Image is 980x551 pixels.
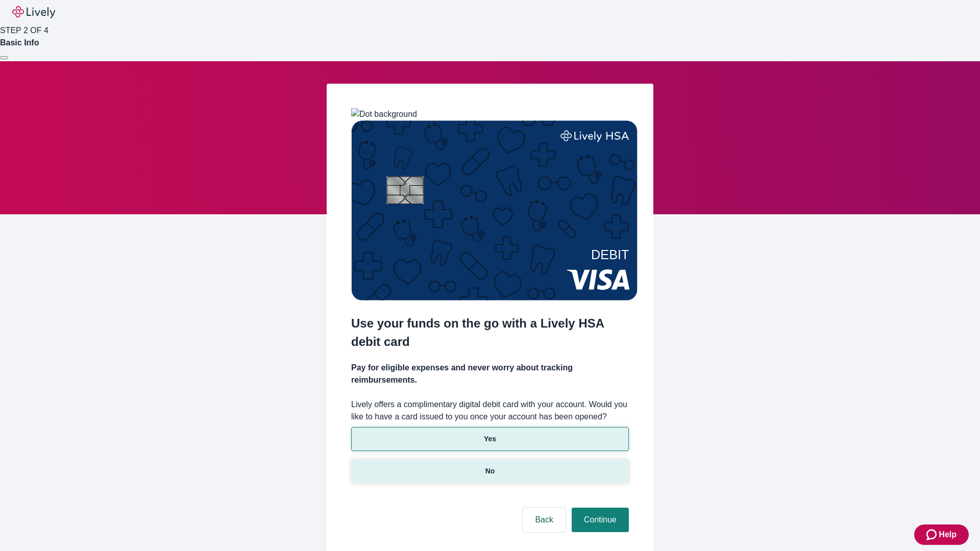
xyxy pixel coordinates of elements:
[351,459,629,483] button: No
[939,529,957,541] span: Help
[351,427,629,451] button: Yes
[926,529,939,541] svg: Zendesk support icon
[12,6,55,18] img: Lively
[572,508,629,532] button: Continue
[523,508,566,532] button: Back
[484,434,496,444] p: Yes
[485,466,495,477] p: No
[351,362,629,386] h4: Pay for eligible expenses and never worry about tracking reimbursements.
[351,398,629,423] label: Lively offers a complimentary digital debit card with your account. Would you like to have a card...
[351,108,417,120] img: Dot background
[351,314,629,351] h2: Use your funds on the go with a Lively HSA debit card
[351,120,638,300] img: Debit card
[914,524,969,545] button: Zendesk support iconHelp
